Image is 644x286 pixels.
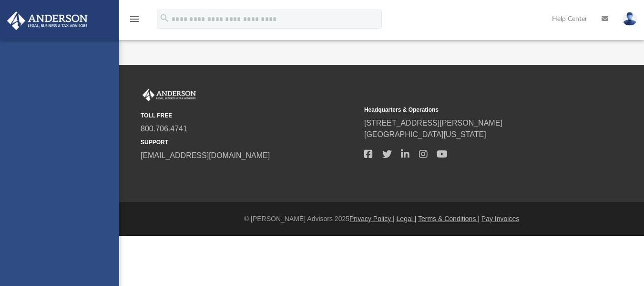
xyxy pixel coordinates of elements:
a: Legal | [397,215,417,222]
img: Anderson Advisors Platinum Portal [141,89,198,101]
a: menu [129,18,140,25]
a: 800.706.4741 [141,125,187,133]
small: Headquarters & Operations [364,106,581,114]
a: Pay Invoices [481,215,519,222]
a: [EMAIL_ADDRESS][DOMAIN_NAME] [141,151,270,159]
a: Terms & Conditions | [418,215,480,222]
small: TOLL FREE [141,111,358,120]
img: User Pic [623,12,637,26]
div: © [PERSON_NAME] Advisors 2025 [119,214,644,224]
a: Privacy Policy | [349,215,395,222]
i: menu [129,13,140,25]
a: [GEOGRAPHIC_DATA][US_STATE] [364,130,486,138]
i: search [159,13,170,23]
a: [STREET_ADDRESS][PERSON_NAME] [364,119,502,127]
small: SUPPORT [141,138,358,147]
img: Anderson Advisors Platinum Portal [4,11,91,30]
